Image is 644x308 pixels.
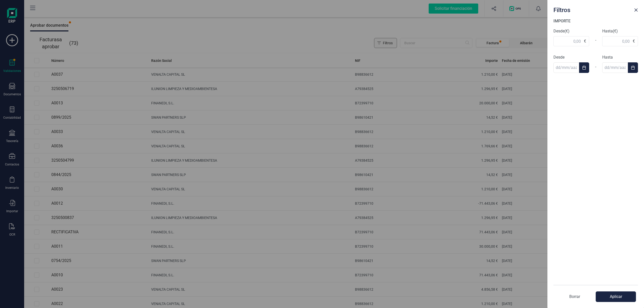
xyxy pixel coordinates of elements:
[553,62,579,73] input: dd/mm/aaaa
[553,294,596,300] p: Borrar
[551,4,632,14] div: Filtros
[602,54,638,60] label: Hasta
[632,6,640,14] button: Close
[602,28,638,34] label: Hasta (€)
[579,62,589,73] button: Choose Date
[584,38,586,44] span: €
[602,36,638,46] input: 0,00
[553,54,589,60] label: Desde
[553,19,571,23] span: IMPORTE
[628,62,638,73] button: Choose Date
[633,38,635,44] span: €
[596,291,636,302] button: Aplicar
[553,36,589,46] input: 0,00
[589,61,602,73] div: -
[589,34,602,46] div: -
[553,28,589,34] label: Desde (€)
[602,62,628,73] input: dd/mm/aaaa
